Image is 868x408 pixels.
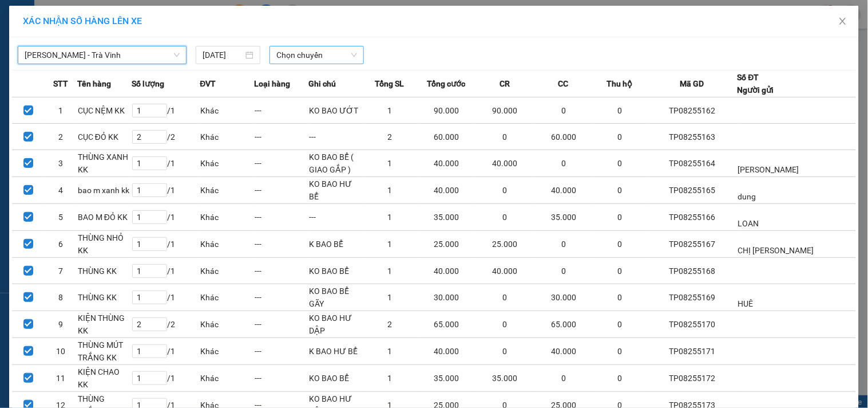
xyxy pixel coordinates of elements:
td: TP08255165 [647,177,738,204]
td: 11 [45,365,77,392]
td: Khác [200,258,254,284]
td: --- [254,150,308,177]
td: 30.000 [534,284,593,311]
td: --- [254,284,308,311]
td: TP08255166 [647,204,738,231]
td: Khác [200,124,254,150]
td: 60.000 [417,124,476,150]
td: 0 [593,365,648,392]
td: 0 [476,338,535,365]
td: 0 [593,177,648,204]
td: Khác [200,365,254,392]
td: 1 [363,284,417,311]
span: [PERSON_NAME] [738,165,799,174]
td: 0 [593,124,648,150]
td: 0 [534,258,593,284]
td: 9 [45,311,77,338]
td: 40.000 [476,150,535,177]
td: TP08255162 [647,97,738,124]
td: / 1 [132,338,200,365]
td: --- [254,204,308,231]
span: Hồ Chí Minh - Trà Vinh [25,46,180,64]
td: 0 [534,97,593,124]
td: 1 [363,97,417,124]
td: Khác [200,204,254,231]
td: TP08255168 [647,258,738,284]
td: / 1 [132,258,200,284]
td: TP08255171 [647,338,738,365]
td: 0 [534,150,593,177]
span: VP [PERSON_NAME] ([GEOGRAPHIC_DATA]) - [5,22,106,44]
td: 90.000 [417,97,476,124]
td: 1 [45,97,77,124]
span: PHÚC HẬU [61,62,105,73]
td: CỤC NỆM KK [77,97,132,124]
td: 8 [45,284,77,311]
td: 0 [593,150,648,177]
td: KO BAO HƯ BỂ [308,177,363,204]
input: 13/08/2025 [203,49,243,61]
td: 40.000 [534,338,593,365]
td: 0 [476,311,535,338]
td: 5 [45,204,77,231]
td: KO BAO ƯỚT [308,97,363,124]
span: CR [500,77,510,90]
td: --- [308,204,363,231]
td: / 2 [132,311,200,338]
td: 7 [45,258,77,284]
span: close [838,17,847,26]
strong: BIÊN NHẬN GỬI HÀNG [38,6,133,17]
td: --- [254,338,308,365]
td: --- [254,365,308,392]
td: 40.000 [417,338,476,365]
td: 0 [534,365,593,392]
td: 3 [45,150,77,177]
span: 0367374424 - [5,62,105,73]
span: Chọn chuyến [276,46,357,64]
td: 30.000 [417,284,476,311]
td: 90.000 [476,97,535,124]
td: KO BAO HƯ DẬP [308,311,363,338]
td: 0 [593,284,648,311]
td: THÙNG XANH KK [77,150,132,177]
td: --- [254,231,308,258]
td: TP08255163 [647,124,738,150]
td: --- [254,177,308,204]
td: 1 [363,204,417,231]
td: 0 [476,177,535,204]
span: XÁC NHẬN SỐ HÀNG LÊN XE [23,15,142,26]
td: Khác [200,150,254,177]
td: --- [254,311,308,338]
td: 0 [593,97,648,124]
span: Tên hàng [77,77,111,90]
span: VP Trà Vinh (Hàng) [32,49,111,60]
p: NHẬN: [5,49,167,60]
td: K BAO BỂ [308,231,363,258]
td: BAO M ĐỎ KK [77,204,132,231]
td: TP08255164 [647,150,738,177]
span: STT [53,77,68,90]
td: KO BAO BỂ [308,258,363,284]
td: / 1 [132,97,200,124]
td: 1 [363,231,417,258]
td: 40.000 [417,258,476,284]
td: TP08255172 [647,365,738,392]
span: Mã GD [680,77,704,90]
td: KO BAO BỂ ( GIAO GẮP ) [308,150,363,177]
span: CC [558,77,569,90]
td: 0 [476,124,535,150]
td: / 1 [132,177,200,204]
td: / 1 [132,231,200,258]
td: Khác [200,97,254,124]
td: 1 [363,258,417,284]
span: Ghi chú [308,77,336,90]
td: bao m xanh kk [77,177,132,204]
td: 1 [363,177,417,204]
td: KIỆN CHAO KK [77,365,132,392]
span: HUÊ [738,299,754,308]
td: / 1 [132,204,200,231]
span: Số lượng [132,77,164,90]
p: GỬI: [5,22,167,44]
span: Loại hàng [254,77,290,90]
td: Khác [200,231,254,258]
